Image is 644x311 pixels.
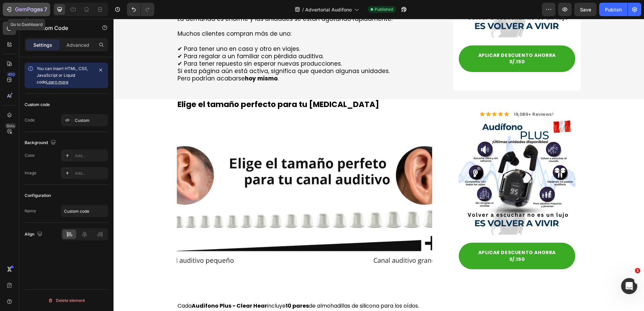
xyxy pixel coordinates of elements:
[25,208,36,214] div: Name
[345,100,461,216] img: gempages_581416099543778222-062430d6-07fe-476c-9ea3-8c4f701490f4.svg
[64,19,318,48] p: ✔ Para tener uno en casa y otro en viajes. ✔ Para regalar a un familiar con pérdida auditiva. ✔ P...
[621,278,637,294] iframe: Intercom live chat
[64,11,318,19] p: Muchos clientes compran más de uno:
[25,102,50,108] div: Custom code
[75,153,106,159] div: Add...
[44,5,47,13] p: 7
[78,283,154,291] strong: Audifono Plus - Clear Hear
[345,27,461,53] a: APLICAR DESCUENTO AHORRA S/.150
[305,6,352,13] span: Advertorial Audifono
[599,3,627,16] button: Publish
[37,66,88,84] span: You can insert HTML, CSS, JavaScript or Liquid code
[25,295,108,306] button: Delete element
[25,117,35,123] div: Code
[6,72,16,77] div: 450
[75,117,106,124] div: Custom
[46,79,68,84] a: Learn more
[48,297,85,305] div: Delete element
[5,123,16,129] div: Beta
[64,284,318,291] p: Cada incluye de almohadillas de silicona para los oídos.
[375,6,393,12] span: Published
[345,224,461,250] a: APLICAR DESCUENTO AHORRA S/.150
[605,6,622,13] div: Publish
[400,92,440,99] span: 19,089+ Reviews!
[66,41,89,48] p: Advanced
[25,138,57,147] div: Background
[635,268,640,273] span: 1
[25,152,35,159] div: Color
[172,283,195,291] strong: 10 pares
[131,56,164,64] strong: hoy mismo
[357,33,450,46] p: APLICAR DESCUENTO AHORRA S/.150
[3,3,50,16] button: 7
[302,6,304,13] span: /
[127,3,154,16] div: Undo/Redo
[64,48,318,63] p: Si esta página aún está activa, significa que quedan algunas unidades. Pero podrían acabarse .
[580,7,591,12] span: Save
[33,24,90,32] p: Custom Code
[574,3,597,16] button: Save
[64,81,318,91] p: Elige el tamaño perfecto para tu [MEDICAL_DATA]
[63,100,319,270] img: gempages_581416099543778222-9aef34eb-324a-49fb-8ab4-9412e7eb04ae.webp
[357,231,450,244] p: APLICAR DESCUENTO AHORRA S/.150
[25,170,36,176] div: Image
[25,230,44,239] div: Align
[114,19,644,311] iframe: Design area
[25,193,51,199] div: Configuration
[75,170,106,176] div: Add...
[33,41,52,48] p: Settings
